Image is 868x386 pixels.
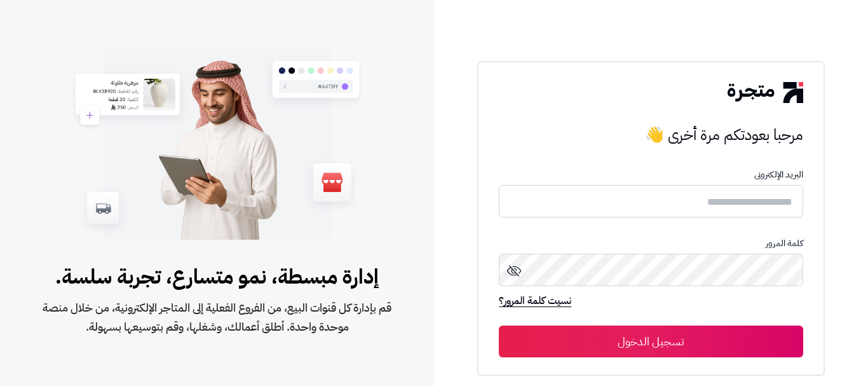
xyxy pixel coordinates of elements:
[41,298,393,336] span: قم بإدارة كل قنوات البيع، من الفروع الفعلية إلى المتاجر الإلكترونية، من خلال منصة موحدة واحدة. أط...
[41,261,393,292] span: إدارة مبسطة، نمو متسارع، تجربة سلسة.
[728,82,803,102] img: logo-2.png
[499,326,803,357] button: تسجيل الدخول
[499,293,571,311] a: نسيت كلمة المرور؟
[499,122,803,148] h3: مرحبا بعودتكم مرة أخرى 👋
[499,238,803,249] p: كلمة المرور
[499,170,803,180] p: البريد الإلكترونى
